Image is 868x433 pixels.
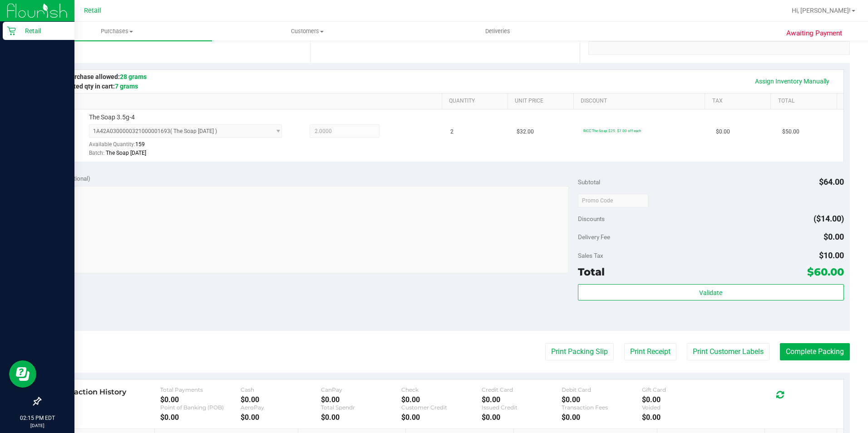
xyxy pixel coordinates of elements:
div: Available Quantity: [89,138,292,156]
a: Discount [581,98,701,105]
span: $10.00 [819,251,844,260]
div: Total Payments [160,386,241,393]
p: 02:15 PM EDT [4,414,70,422]
span: Delivery Fee [578,233,610,241]
div: $0.00 [401,395,482,404]
span: Max purchase allowed: [54,73,147,80]
span: Customers [212,27,402,35]
span: Awaiting Payment [786,28,842,39]
span: $60.00 [807,266,844,278]
input: Promo Code [578,194,648,207]
button: Print Receipt [624,343,676,360]
div: CanPay [321,386,401,393]
span: ($14.00) [814,214,844,223]
span: Retail [84,7,101,15]
div: AeroPay [241,404,321,411]
span: Estimated qty in cart: [54,83,138,90]
span: The Soap 3.5g-4 [89,113,135,122]
div: $0.00 [321,395,401,404]
div: $0.00 [160,413,241,422]
span: Batch: [89,150,104,156]
span: RICC The Soap $25: $7.00 off each [583,128,641,133]
p: [DATE] [4,422,70,429]
iframe: Resource center [9,360,36,388]
span: $0.00 [824,232,844,241]
a: Purchases [22,22,212,41]
span: $64.00 [819,177,844,187]
div: Cash [241,386,321,393]
div: Customer Credit [401,404,482,411]
span: Validate [699,289,722,296]
span: Total [578,266,605,278]
div: Issued Credit [482,404,562,411]
span: 2 [450,128,454,136]
span: The Soap [DATE] [106,150,146,156]
div: $0.00 [482,395,562,404]
div: $0.00 [562,413,642,422]
div: Voided [642,404,722,411]
inline-svg: Retail [7,26,16,35]
a: Total [778,98,833,105]
span: $32.00 [517,128,534,136]
div: $0.00 [160,395,241,404]
a: Assign Inventory Manually [749,74,835,89]
button: Complete Packing [780,343,850,360]
a: SKU [54,98,438,105]
span: $0.00 [716,128,730,136]
div: $0.00 [241,395,321,404]
p: Retail [16,25,70,36]
button: Print Packing Slip [545,343,614,360]
div: $0.00 [401,413,482,422]
div: $0.00 [562,395,642,404]
span: Purchases [22,27,212,35]
a: Quantity [449,98,504,105]
span: 159 [135,141,145,148]
a: Customers [212,22,402,41]
a: Unit Price [515,98,570,105]
button: Validate [578,284,844,300]
div: $0.00 [642,413,722,422]
span: Subtotal [578,178,600,186]
div: Total Spendr [321,404,401,411]
div: $0.00 [241,413,321,422]
span: Discounts [578,211,605,227]
div: $0.00 [321,413,401,422]
div: Credit Card [482,386,562,393]
button: Print Customer Labels [687,343,769,360]
div: Debit Card [562,386,642,393]
a: Tax [712,98,767,105]
div: Point of Banking (POB) [160,404,241,411]
div: Transaction Fees [562,404,642,411]
span: 28 grams [120,73,147,80]
span: Hi, [PERSON_NAME]! [792,7,851,14]
div: $0.00 [482,413,562,422]
span: $50.00 [782,128,799,136]
div: Check [401,386,482,393]
span: Sales Tax [578,252,603,259]
span: 7 grams [115,83,138,90]
div: Gift Card [642,386,722,393]
div: $0.00 [642,395,722,404]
